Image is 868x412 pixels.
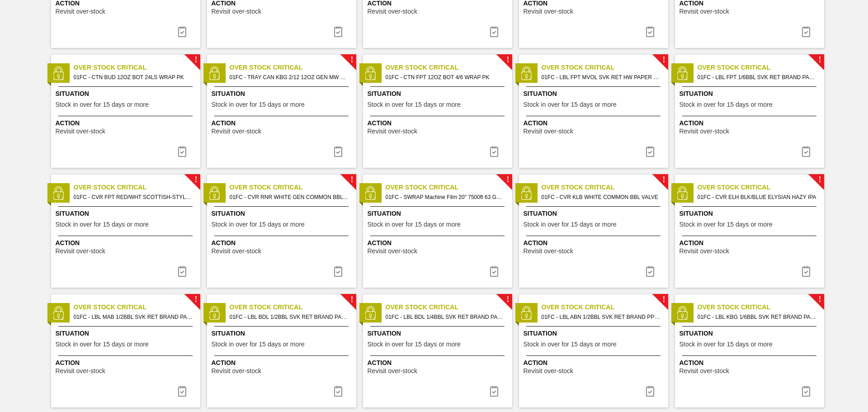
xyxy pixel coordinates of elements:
img: icon-task complete [489,146,500,157]
span: Revisit over-stock [679,248,729,255]
button: icon-task complete [327,382,349,400]
button: icon-task complete [327,262,349,280]
span: Over Stock Critical [386,63,512,72]
span: Over Stock Critical [698,183,824,192]
span: Revisit over-stock [679,368,729,374]
img: status [519,306,533,320]
img: status [675,66,689,80]
button: icon-task complete [795,382,817,400]
span: ! [662,296,665,303]
img: status [363,306,377,320]
span: 01FC - LBL KBG 1/6BBL SVK RET BRAND PAPER #3 [698,312,817,322]
img: status [675,306,689,320]
span: Over Stock Critical [386,303,512,312]
span: Stock in over for 15 days or more [524,341,617,348]
img: icon-task complete [333,386,344,397]
img: icon-task complete [645,266,656,277]
img: status [363,186,377,200]
img: status [208,306,221,320]
span: Over Stock Critical [542,63,668,72]
button: icon-task complete [327,23,349,41]
span: Situation [524,329,666,338]
span: Action [524,238,666,248]
span: Situation [56,89,198,99]
span: ! [662,176,665,183]
span: Situation [368,209,510,218]
span: Revisit over-stock [56,128,105,135]
button: icon-task complete [483,382,505,400]
span: Action [212,238,354,248]
div: Complete task: 6884584 [639,382,661,400]
div: Complete task: 6884582 [483,382,505,400]
span: Situation [212,209,354,218]
span: 01FC - LBL MAB 1/2BBL SVK RET BRAND PAPER #3 5.2% [74,312,193,322]
span: Stock in over for 15 days or more [212,101,305,108]
img: icon-task complete [801,386,811,397]
span: Action [212,358,354,368]
span: 01FC - CVR FPT RED/WHT SCOTTISH-STYLE ALE, [74,192,193,202]
button: icon-task complete [639,382,661,400]
img: icon-task complete [645,26,656,37]
button: icon-task complete [171,382,193,400]
span: Revisit over-stock [212,128,261,135]
img: status [208,186,221,200]
span: ! [194,296,197,303]
div: Complete task: 6884561 [795,262,817,280]
img: icon-task complete [489,26,500,37]
div: Complete task: 6884470 [327,142,349,161]
span: Action [212,118,354,128]
span: Situation [56,329,198,338]
div: Complete task: 6884574 [171,382,193,400]
div: Complete task: 6884483 [483,142,505,161]
span: Revisit over-stock [524,8,573,15]
span: Stock in over for 15 days or more [56,221,149,228]
span: Revisit over-stock [368,248,417,255]
span: Revisit over-stock [368,368,417,374]
img: icon-task complete [333,146,344,157]
button: icon-task complete [483,23,505,41]
img: status [208,66,221,80]
span: Revisit over-stock [56,368,105,374]
span: Over Stock Critical [542,183,668,192]
span: Action [524,358,666,368]
span: Revisit over-stock [56,248,105,255]
span: Action [368,358,510,368]
div: Complete task: 6884417 [171,142,193,161]
button: icon-task complete [795,262,817,280]
span: Action [368,238,510,248]
span: 01FC - CTN BUD 12OZ BOT 24LS WRAP PK [74,72,193,82]
span: Stock in over for 15 days or more [524,101,617,108]
div: Complete task: 6884578 [327,382,349,400]
span: Situation [368,89,510,99]
img: icon-task complete [177,266,188,277]
span: Revisit over-stock [524,368,573,374]
span: Situation [679,329,822,338]
span: Revisit over-stock [524,248,573,255]
img: status [52,66,65,80]
button: icon-task complete [483,262,505,280]
span: ! [194,57,197,63]
span: ! [350,296,353,303]
span: 01FC - LBL FPT MVOL SVK RET HW PAPER 1224 #4 [542,72,661,82]
button: icon-task complete [483,142,505,161]
div: Complete task: 6884414 [483,23,505,41]
span: 01FC - CTN FPT 12OZ BOT 4/6 WRAP PK [386,72,505,82]
img: icon-task complete [177,386,188,397]
span: Action [368,118,510,128]
span: Action [524,118,666,128]
span: Action [679,118,822,128]
span: Situation [212,89,354,99]
span: Over Stock Critical [230,303,356,312]
span: Revisit over-stock [524,128,573,135]
button: icon-task complete [795,23,817,41]
span: Action [56,238,198,248]
span: Over Stock Critical [74,63,200,72]
span: ! [194,176,197,183]
span: Stock in over for 15 days or more [368,101,461,108]
img: status [52,306,65,320]
span: Over Stock Critical [74,303,200,312]
span: Stock in over for 15 days or more [56,341,149,348]
span: 01FC - LBL ABN 1/2BBL SVK RET BRAND PPS #3 [542,312,661,322]
span: Situation [679,89,822,99]
span: ! [662,57,665,63]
